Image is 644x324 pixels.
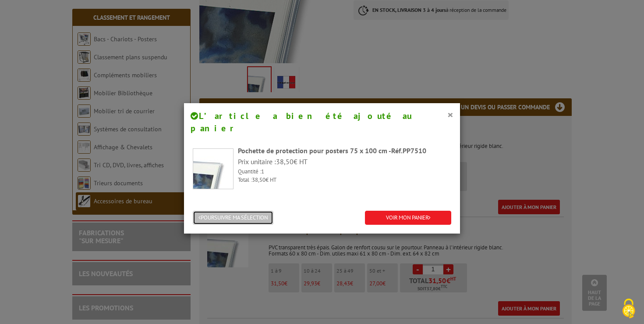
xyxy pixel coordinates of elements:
[618,298,640,320] img: Cookies (fenêtre modale)
[252,176,265,184] span: 38,50
[238,146,451,156] div: Pochette de protection pour posters 75 x 100 cm -
[365,211,451,225] a: VOIR MON PANIER
[261,168,264,175] span: 1
[193,211,273,225] button: POURSUIVRE MA SÉLECTION
[276,157,294,166] span: 38,50
[238,157,451,167] p: Prix unitaire : € HT
[613,294,644,324] button: Cookies (fenêtre modale)
[191,110,453,135] h4: L’article a bien été ajouté au panier
[238,176,451,184] p: Total : € HT
[391,146,426,155] span: Réf.PP7510
[238,168,451,176] p: Quantité :
[447,109,453,120] button: ×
